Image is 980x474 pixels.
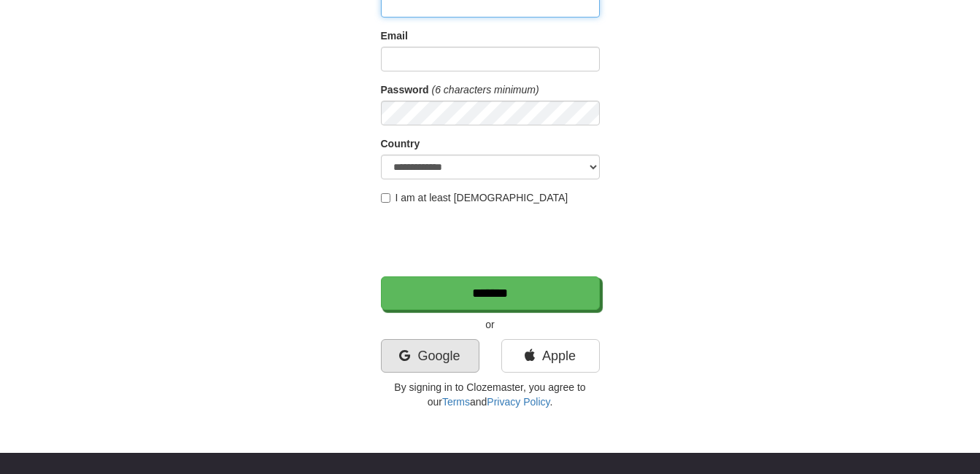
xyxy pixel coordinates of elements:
[381,317,600,332] p: or
[381,380,600,409] p: By signing in to Clozemaster, you agree to our and .
[381,136,420,151] label: Country
[381,82,429,97] label: Password
[381,193,390,203] input: I am at least [DEMOGRAPHIC_DATA]
[381,190,568,205] label: I am at least [DEMOGRAPHIC_DATA]
[501,339,600,373] a: Apple
[381,339,479,373] a: Google
[381,28,408,43] label: Email
[432,84,539,96] em: (6 characters minimum)
[487,396,549,408] a: Privacy Policy
[381,212,603,269] iframe: reCAPTCHA
[442,396,470,408] a: Terms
